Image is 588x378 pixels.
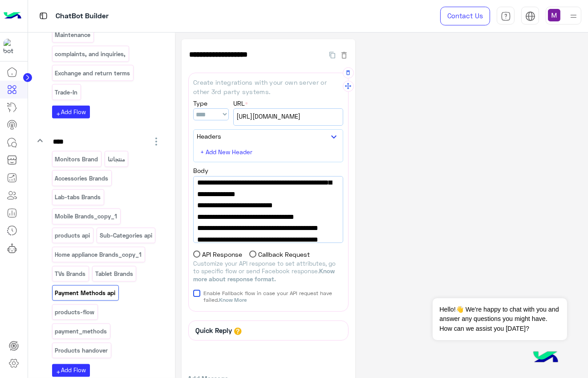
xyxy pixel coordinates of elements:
p: Customize your API response to set attributes, go to specific flow or send Facebook response. [193,260,343,283]
img: hulul-logo.png [530,342,561,374]
span: Enable Fallback flow in case your API request have failed. [204,290,344,303]
span: Hello!👋 We're happy to chat with you and answer any questions you might have. How can we assist y... [433,298,567,340]
p: complaints, and inquiries, [54,49,126,59]
span: "text_message":"طرق الشراء", [197,177,339,189]
label: Callback Request [249,250,310,259]
h6: Quick Reply [193,326,234,334]
p: Tablet Brands [95,269,134,279]
button: Delete Message [343,67,354,78]
i: add [56,111,61,117]
p: products api [54,230,91,241]
a: Know More [219,296,247,303]
button: Duplicate Flow [325,49,340,60]
p: Lab-tabs Brands [54,192,101,202]
img: tab [38,10,49,21]
img: userImage [548,9,560,21]
img: tab [501,11,511,21]
label: API Response [193,250,243,259]
button: Delete Flow [340,49,349,60]
p: Products handover [54,345,109,356]
a: tab [497,7,515,25]
p: ChatBot Builder [56,10,109,22]
img: profile [568,11,579,22]
i: add [56,370,61,375]
img: 1403182699927242 [4,39,20,55]
p: Trade-In [54,87,78,98]
label: Body [193,166,208,175]
p: Home appliance Brands_copy_1 [54,250,142,260]
i: keyboard_arrow_down [35,136,45,146]
a: Know more about response format. [193,267,335,283]
p: Payment Methods api [54,288,116,298]
label: URL [233,99,248,108]
span: [URL][DOMAIN_NAME] [236,111,340,121]
button: addAdd Flow [52,106,90,119]
p: Maintenance [54,30,91,40]
p: payment_methods [54,326,108,337]
p: Exchange and return terms [54,68,131,78]
span: "id_attribute_name": "payment_method_id", [197,222,339,245]
a: Contact Us [440,7,490,25]
img: tab [525,11,535,21]
img: Logo [4,7,21,25]
p: Sub-Categories api [99,230,153,241]
p: Monitors Brand [54,154,99,164]
p: Create integrations with your own server or other 3rd party systems. [193,78,343,97]
span: "success_flow_name": "Products handover", [197,200,339,222]
p: Accessories Brands [54,173,109,184]
p: منتجاتنا [107,154,126,164]
button: addAdd Flow [52,364,90,377]
span: "failure_flow_name": "منتجاتنا", [197,189,339,200]
button: Drag [343,81,354,92]
button: + Add New Header [197,146,257,159]
button: keyboard_arrow_down [329,131,340,143]
i: keyboard_arrow_down [329,131,340,142]
label: Type [193,99,207,108]
p: products-flow [54,307,95,317]
label: Headers [197,131,222,141]
p: Mobile Brands_copy_1 [54,211,118,222]
p: TVs Brands [54,269,86,279]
